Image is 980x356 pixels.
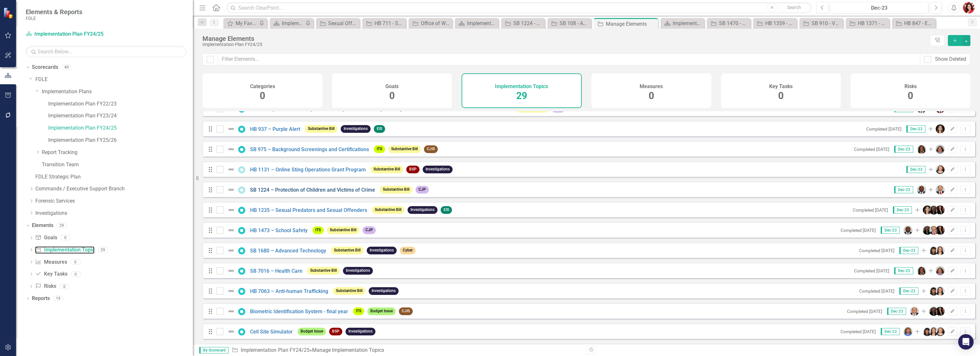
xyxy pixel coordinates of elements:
[904,226,913,235] img: Chad Brown
[441,206,452,214] span: EIS
[367,247,397,254] span: Investigations
[963,2,975,14] button: Caitlin Dawkins
[225,19,257,27] a: My Favorites
[421,19,451,27] div: Office of Wellness
[958,334,974,350] div: Open Intercom Messenger
[906,125,925,132] span: Dec-23
[894,19,934,27] a: HB 847 - Expedited DNA Testing Grant Program
[606,20,656,28] div: Manage Elements
[260,90,265,101] span: 0
[333,287,365,295] span: Substantive Bill
[936,185,945,194] img: Brett Kirkland
[904,84,916,89] h4: Risks
[227,2,812,14] input: Search ClearPoint...
[372,206,404,214] span: Substantive Bill
[35,270,67,278] a: Key Tasks
[250,268,302,274] a: SB 7016 – Health Care
[662,19,703,27] a: Implementation Plan FY24/25
[312,226,324,234] span: ITS
[57,223,67,228] div: 29
[923,327,932,336] img: Ashley Brown
[329,328,342,335] span: BSP
[424,145,438,153] span: CJIS
[227,287,235,295] img: Not Defined
[374,145,385,153] span: ITS
[48,137,193,144] a: Implementation Plan FY25/26
[936,145,945,154] img: Rachel Truxell
[60,235,71,241] div: 0
[936,307,945,316] img: Erica Wolaver
[904,19,934,27] div: HB 847 - Expedited DNA Testing Grant Program
[881,328,900,335] span: Dec-23
[841,329,876,334] small: Completed [DATE]
[910,307,919,316] img: Joey Hornsby
[929,287,938,296] img: Ashley Brown
[250,84,275,89] h4: Categories
[866,126,902,132] small: Completed [DATE]
[917,185,926,194] img: Chad Brown
[227,166,235,173] img: Not Defined
[227,328,235,335] img: Not Defined
[48,112,193,120] a: Implementation Plan FY23/24
[364,19,404,27] a: HB 711 - Spectrum Alert
[936,266,945,275] img: Rachel Truxell
[936,226,945,235] img: Erica Wolaver
[227,206,235,214] img: Not Defined
[271,19,304,27] a: Implementation Plan FY25/26
[35,185,193,193] a: Commands / Executive Support Branch
[894,267,913,274] span: Dec-23
[560,19,589,27] div: SB 108 - Administrative Procedures
[35,234,57,242] a: Goals
[227,307,235,315] img: Not Defined
[343,267,373,274] span: Investigations
[385,84,399,89] h4: Goals
[640,84,663,89] h4: Measures
[832,4,926,12] div: Dec-23
[26,46,186,57] input: Search Below...
[367,307,396,315] span: Budget Issue
[42,161,193,169] a: Transition Team
[929,205,938,215] img: Nicole Howard
[327,226,359,234] span: Substantive Bill
[331,247,364,254] span: Substantive Bill
[218,53,920,65] input: Filter Elements...
[250,308,348,315] a: Biometric Identification System - final year
[241,347,309,353] a: Implementation Plan FY24/25
[894,186,913,193] span: Dec-23
[830,2,928,14] button: Dec-23
[854,268,889,273] small: Completed [DATE]
[232,347,581,354] div: » Manage Implementation Topics
[26,31,106,38] a: Implementation Plan FY24/25
[250,167,366,173] a: HB 1131 – Online Sting Operations Grant Program
[936,124,945,133] img: Heather Faulkner
[847,19,888,27] a: HB 1371 - Law Enforcement Officers and Other Personnel
[841,228,876,233] small: Completed [DATE]
[328,19,358,27] div: Sexual Offender/Predator Enforcement Staffing
[513,19,543,27] div: SB 1224 - Protection of Children and Victims of Crime (FY24/25 Carry Forward)
[35,197,193,205] a: Forensic Services
[282,19,304,27] div: Implementation Plan FY25/26
[227,186,235,194] img: Not Defined
[516,90,527,101] span: 29
[250,288,328,294] a: HB 7063 – Anti-human Trafficking
[42,149,193,156] a: Report Tracking
[923,226,932,235] img: Nicole Howard
[929,327,938,336] img: Erica Elliott
[250,207,367,213] a: HB 1235 – Sexual Predators and Sexual Offenders
[936,165,945,174] img: Elizabeth Martin
[755,19,795,27] a: HB 1359 - Feasibility Study Relating to Statewide Pawn Data Database
[35,259,67,266] a: Measures
[936,246,945,255] img: Erica Elliott
[719,19,749,27] div: SB 1470 - School Safety
[35,246,94,254] a: Implementation Topic
[35,76,193,83] a: FDLE
[374,125,385,132] span: EIS
[26,8,82,16] span: Elements & Reports
[353,307,364,315] span: ITS
[48,100,193,108] a: Implementation Plan FY22/23
[906,166,925,173] span: Dec-23
[917,266,926,275] img: Lucy Saunders
[307,267,340,274] span: Substantive Bill
[35,210,193,217] a: Investigations
[893,206,912,214] span: Dec-23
